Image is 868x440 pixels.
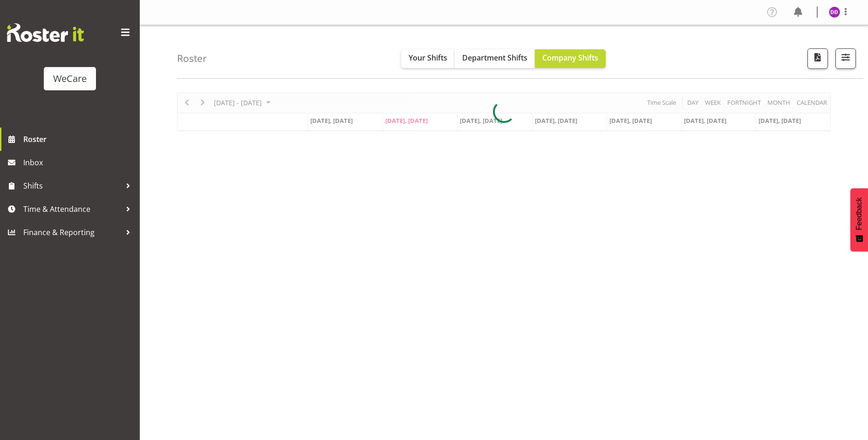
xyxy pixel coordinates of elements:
div: WeCare [53,72,87,86]
span: Department Shifts [462,53,527,63]
span: Shifts [23,179,121,193]
button: Filter Shifts [835,48,856,69]
span: Time & Attendance [23,202,121,216]
button: Department Shifts [455,49,535,68]
span: Roster [23,132,135,146]
button: Company Shifts [535,49,606,68]
img: demi-dumitrean10946.jpg [829,7,840,18]
button: Download a PDF of the roster according to the set date range. [807,48,828,69]
button: Your Shifts [401,49,455,68]
img: Rosterit website logo [7,23,84,42]
span: Company Shifts [542,53,598,63]
button: Feedback - Show survey [850,188,868,251]
span: Inbox [23,156,135,169]
h4: Roster [177,53,207,64]
span: Your Shifts [409,53,447,63]
span: Feedback [855,197,863,230]
span: Finance & Reporting [23,225,121,239]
